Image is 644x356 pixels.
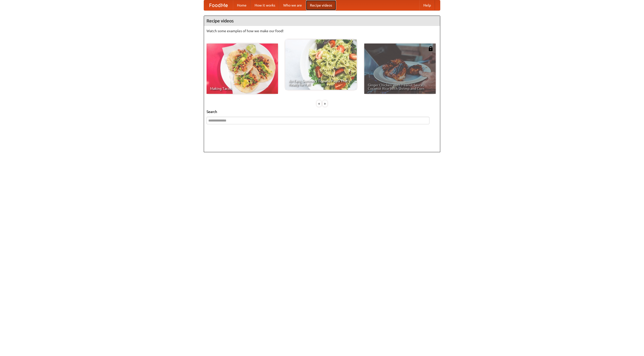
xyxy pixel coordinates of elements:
a: Home [233,0,251,10]
h4: Recipe videos [204,16,440,26]
a: An Easy, Summery Tomato Pasta That's Ready for Fall [285,39,357,90]
a: How it works [251,0,279,10]
img: 483408.png [428,46,433,51]
p: Watch some examples of how we make our food! [207,28,437,33]
a: Who we are [279,0,306,10]
div: » [323,100,327,107]
a: Help [419,0,435,10]
a: Recipe videos [306,0,336,10]
span: An Easy, Summery Tomato Pasta That's Ready for Fall [289,79,353,86]
span: Making Tacos [210,87,274,90]
a: FoodMe [204,0,233,10]
h5: Search [207,109,437,114]
div: « [317,100,321,107]
a: Making Tacos [207,44,278,94]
